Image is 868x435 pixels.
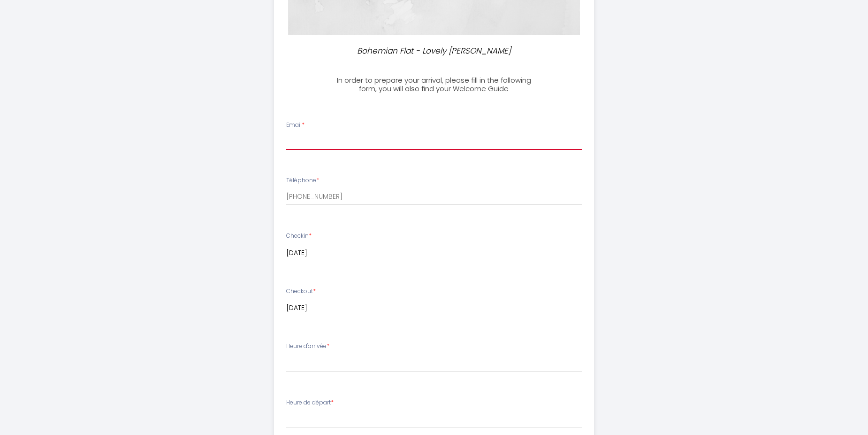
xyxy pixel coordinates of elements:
[286,398,334,407] label: Heure de départ
[334,45,534,57] p: Bohemian Flat - Lovely [PERSON_NAME]
[286,342,329,351] label: Heure d'arrivée
[329,76,538,93] h3: In order to prepare your arrival, please fill in the following form, you will also find your Welc...
[286,176,319,185] label: Téléphone
[286,121,305,130] label: Email
[286,287,316,296] label: Checkout
[286,232,312,241] label: Checkin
